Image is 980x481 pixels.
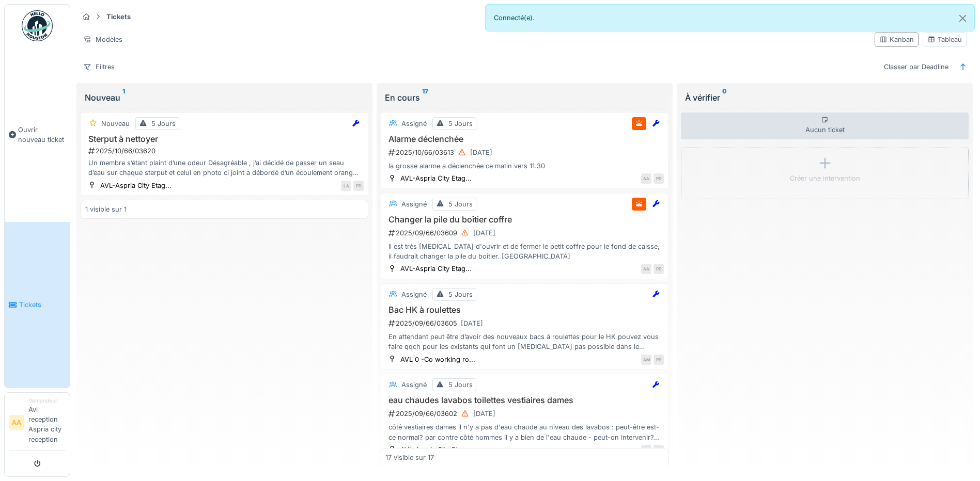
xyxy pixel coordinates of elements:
div: AVL-Aspria City Etag... [400,264,472,274]
div: 5 Jours [151,119,176,129]
div: Assigné [401,119,427,129]
div: Assigné [401,199,427,209]
div: Créer une intervention [790,173,860,183]
div: Classer par Deadline [879,59,953,74]
div: 5 Jours [448,199,473,209]
div: 17 visible sur 17 [385,453,434,462]
div: Modèles [79,32,127,47]
div: 5 Jours [448,119,473,129]
div: À vérifier [685,91,965,104]
div: 5 Jours [448,290,473,299]
li: AA [9,415,24,430]
span: Ouvrir nouveau ticket [18,125,66,145]
div: PD [654,173,664,184]
strong: Tickets [102,12,135,22]
div: [DATE] [473,228,495,238]
div: Un membre s’étant plaint d’une odeur Désagréable , j’ai décidé de passer un seau d’eau sur chaque... [85,158,364,178]
h3: Sterput à nettoyer [85,134,364,144]
div: Demandeur [28,397,66,405]
div: AVL 0 -Co working ro... [400,355,475,364]
div: 2025/09/66/03609 [387,227,664,239]
div: [DATE] [473,409,495,419]
div: PD [353,181,364,191]
div: Il est très [MEDICAL_DATA] d'ouvrir et de fermer le petit coffre pour le fond de caisse, il faudr... [385,242,664,261]
div: 2025/10/66/03613 [387,146,664,159]
a: Ouvrir nouveau ticket [5,47,70,222]
span: Tickets [19,300,66,310]
div: PD [654,355,664,365]
div: Filtres [79,59,119,74]
div: Kanban [879,35,914,44]
a: Tickets [5,222,70,387]
div: Aucun ticket [681,113,969,139]
div: En cours [385,91,664,104]
div: la grosse alarme a déclenchée ce matin vers 11.30 [385,161,664,171]
div: AM [641,355,651,365]
sup: 1 [122,91,125,104]
div: Tableau [927,35,962,44]
sup: 0 [722,91,727,104]
h3: Alarme déclenchée [385,134,664,144]
div: 1 visible sur 1 [85,204,127,214]
div: Assigné [401,290,427,299]
a: AA DemandeurAvl reception Aspria city reception [9,397,66,451]
div: 2025/09/66/03602 [387,407,664,420]
h3: eau chaudes lavabos toilettes vestiaires dames [385,395,664,405]
div: PD [654,445,664,455]
button: Close [951,5,974,32]
div: AVL-Aspria City Etag... [400,445,472,455]
div: Nouveau [101,119,130,129]
div: LA [341,181,351,191]
div: côté vestiaires dames il n'y a pas d'eau chaude au niveau des lavabos : peut-être est-ce normal? ... [385,422,664,442]
li: Avl reception Aspria city reception [28,397,66,448]
div: Assigné [401,380,427,390]
img: Badge_color-CXgf-gQk.svg [22,10,53,41]
div: AVL-Aspria City Etag... [100,181,172,190]
div: En attendant peut être d’avoir des nouveaux bacs à roulettes pour le HK pouvez vous faire qqch po... [385,332,664,351]
h3: Changer la pile du boîtier coffre [385,215,664,225]
div: AA [641,445,651,455]
sup: 17 [422,91,428,104]
div: 2025/10/66/03620 [87,146,364,156]
div: 2025/09/66/03605 [387,317,664,330]
div: AA [641,264,651,274]
div: 5 Jours [448,380,473,390]
div: AA [641,173,651,184]
h3: Bac HK à roulettes [385,305,664,315]
div: PD [654,264,664,274]
div: Connecté(e). [485,4,975,31]
div: [DATE] [470,148,492,157]
div: AVL-Aspria City Etag... [400,173,472,183]
div: Nouveau [85,91,364,104]
div: [DATE] [461,318,483,328]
